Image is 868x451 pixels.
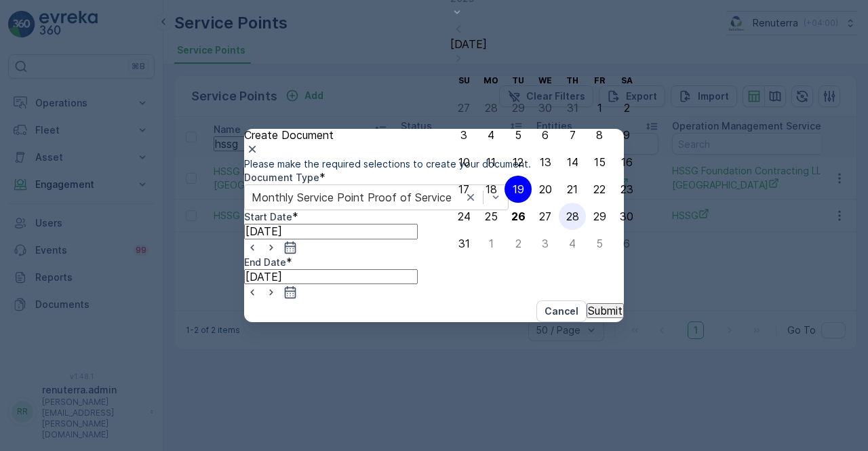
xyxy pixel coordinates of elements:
div: 24 [458,210,471,222]
div: 13 [540,156,551,168]
div: 29 [512,102,525,114]
button: Submit [587,303,624,318]
div: 31 [567,102,578,114]
div: 9 [623,129,630,141]
div: 20 [539,183,552,195]
div: 3 [460,129,467,141]
p: Cancel [545,305,578,318]
p: Create Document [244,129,624,141]
div: 12 [513,156,524,168]
th: Wednesday [532,67,559,94]
div: 6 [542,129,549,141]
button: Cancel [536,300,587,322]
div: 26 [511,210,526,222]
th: Sunday [450,67,477,94]
div: 27 [539,210,551,222]
th: Friday [586,67,613,94]
div: 30 [538,102,552,114]
div: 7 [570,129,576,141]
th: Tuesday [505,67,532,94]
div: 29 [593,210,606,222]
div: 22 [593,183,606,195]
div: 28 [485,102,498,114]
th: Thursday [559,67,586,94]
div: 10 [458,156,470,168]
th: Monday [477,67,505,94]
div: 25 [485,210,498,222]
label: Start Date [244,211,292,222]
p: [DATE] [450,38,640,50]
div: 1 [489,237,494,250]
div: 6 [623,237,630,250]
div: 15 [594,156,606,168]
input: dd/mm/yyyy [244,224,418,239]
div: 4 [569,237,576,250]
div: 21 [567,183,578,195]
div: 30 [620,210,633,222]
input: dd/mm/yyyy [244,269,418,284]
div: 3 [542,237,549,250]
div: 16 [621,156,633,168]
div: 18 [486,183,497,195]
div: 8 [596,129,603,141]
div: 5 [515,129,521,141]
div: 23 [620,183,633,195]
div: 2 [515,237,521,250]
div: 31 [458,237,470,250]
label: Document Type [244,172,319,183]
p: Please make the required selections to create your document. [244,157,624,171]
div: 19 [513,183,524,195]
p: Submit [588,305,623,317]
div: 1 [597,102,602,114]
div: 11 [486,156,496,168]
div: 5 [596,237,603,250]
label: End Date [244,256,286,268]
div: 27 [458,102,470,114]
div: 2 [624,102,630,114]
div: 28 [566,210,579,222]
div: 4 [488,129,494,141]
div: 14 [567,156,578,168]
th: Saturday [613,67,640,94]
div: 17 [458,183,469,195]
